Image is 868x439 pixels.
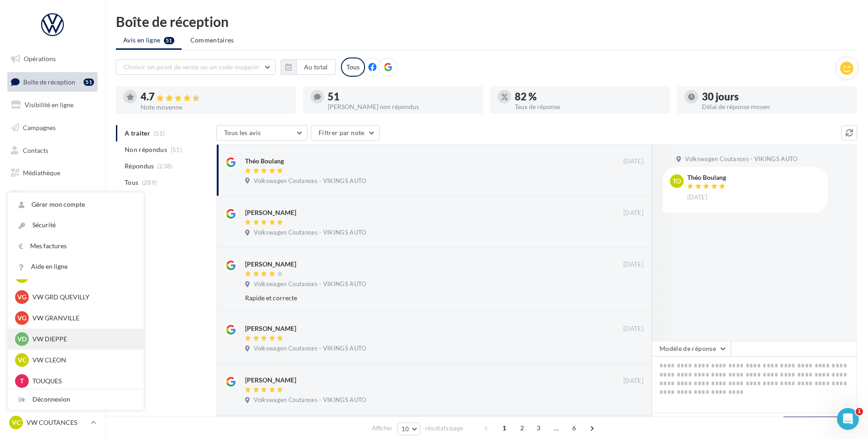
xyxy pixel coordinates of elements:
[254,396,366,404] span: Volkswagen Coutances - VIKINGS AUTO
[32,355,133,365] p: VW CLEON
[245,260,296,269] div: [PERSON_NAME]
[190,36,234,45] span: Commentaires
[687,193,707,202] span: [DATE]
[125,145,167,154] span: Non répondus
[614,344,644,356] button: Ignorer
[623,209,643,217] span: [DATE]
[5,49,99,68] a: Opérations
[5,72,99,92] a: Boîte de réception51
[17,314,26,323] span: VG
[296,59,336,75] button: Au total
[23,78,75,85] span: Boîte de réception
[245,324,296,333] div: [PERSON_NAME]
[281,59,336,75] button: Au total
[224,129,261,136] span: Tous les avis
[497,421,512,435] span: 1
[652,341,731,356] button: Modèle de réponse
[341,57,365,77] div: Tous
[5,239,99,266] a: Campagnes DataOnDemand
[702,92,850,102] div: 30 jours
[687,174,727,181] div: Théo Boulang
[856,408,863,415] span: 1
[125,162,154,171] span: Répondus
[12,418,21,427] span: VC
[32,314,133,323] p: VW GRANVILLE
[614,176,644,188] button: Ignorer
[125,178,138,187] span: Tous
[402,425,409,433] span: 10
[5,118,99,137] a: Campagnes
[254,280,366,288] span: Volkswagen Coutances - VIKINGS AUTO
[245,293,584,303] div: Rapide et correcte
[32,334,133,344] p: VW DIEPPE
[515,92,663,102] div: 82 %
[8,215,144,235] a: Sécurité
[531,421,546,435] span: 3
[623,377,643,385] span: [DATE]
[5,163,99,183] a: Médiathèque
[116,59,276,75] button: Choisir un point de vente ou un code magasin
[425,424,463,433] span: résultats/page
[254,345,366,353] span: Volkswagen Coutances - VIKINGS AUTO
[5,209,99,236] a: PLV et print personnalisable
[254,229,366,237] span: Volkswagen Coutances - VIKINGS AUTO
[673,177,681,186] span: To
[142,179,157,186] span: (289)
[515,104,663,110] div: Taux de réponse
[397,423,421,435] button: 10
[372,424,392,433] span: Afficher
[5,141,99,160] a: Contacts
[8,389,144,410] div: Déconnexion
[23,169,60,177] span: Médiathèque
[17,293,26,302] span: VG
[171,146,182,153] span: (51)
[623,325,643,333] span: [DATE]
[623,261,643,269] span: [DATE]
[614,395,644,408] button: Ignorer
[515,421,529,435] span: 2
[116,15,857,28] div: Boîte de réception
[311,125,380,141] button: Filtrer par note
[18,355,26,365] span: VC
[32,376,133,386] p: TOUQUES
[23,146,48,154] span: Contacts
[614,227,644,240] button: Ignorer
[245,208,296,217] div: [PERSON_NAME]
[328,104,476,110] div: [PERSON_NAME] non répondus
[23,124,56,131] span: Campagnes
[17,334,26,344] span: VD
[23,192,53,199] span: Calendrier
[32,293,133,302] p: VW GRD QUEVILLY
[25,101,73,109] span: Visibilité en ligne
[8,194,144,215] a: Gérer mon compte
[613,292,643,304] button: Ignorer
[245,376,296,385] div: [PERSON_NAME]
[216,125,308,141] button: Tous les avis
[567,421,581,435] span: 6
[623,157,643,166] span: [DATE]
[124,63,259,71] span: Choisir un point de vente ou un code magasin
[157,162,173,170] span: (238)
[702,104,850,110] div: Délai de réponse moyen
[141,92,288,102] div: 4.7
[7,414,98,431] a: VC VW COUTANCES
[837,408,859,430] iframe: Intercom live chat
[8,236,144,256] a: Mes factures
[245,157,284,166] div: Théo Boulang
[141,104,288,110] div: Note moyenne
[685,155,797,163] span: Volkswagen Coutances - VIKINGS AUTO
[254,177,366,185] span: Volkswagen Coutances - VIKINGS AUTO
[20,376,24,386] span: T
[24,55,56,63] span: Opérations
[26,418,87,427] p: VW COUTANCES
[5,186,99,205] a: Calendrier
[5,95,99,115] a: Visibilité en ligne
[549,421,564,435] span: ...
[84,78,94,86] div: 51
[328,92,476,102] div: 51
[8,256,144,277] a: Aide en ligne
